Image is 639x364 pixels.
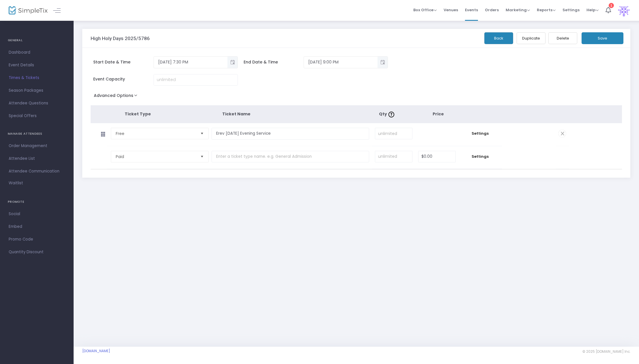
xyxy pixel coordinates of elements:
[116,154,196,160] span: Paid
[9,223,65,230] span: Embed
[537,7,556,13] span: Reports
[125,111,151,117] span: Ticket Type
[375,151,412,162] input: unlimited
[9,112,65,120] span: Special Offers
[465,3,478,17] span: Events
[517,32,545,44] button: Duplicate
[9,248,65,256] span: Quantity Discount
[8,128,66,140] h4: MANAGE ATTENDEES
[244,59,304,65] span: End Date & Time
[378,57,388,68] button: Toggle popup
[9,100,65,107] span: Attendee Questions
[91,35,150,41] h3: High Holy Days 2025/5786
[212,128,369,140] input: Enter a ticket type name. e.g. General Admission
[485,3,499,17] span: Orders
[93,76,154,82] span: Event Capacity
[413,7,437,13] span: Box Office
[9,142,65,150] span: Order Management
[548,32,577,44] button: Delete
[212,151,369,163] input: Enter a ticket type name. e.g. General Admission
[8,196,66,208] h4: PROMOTE
[444,3,458,17] span: Venues
[375,128,412,139] input: unlimited
[9,236,65,243] span: Promo Code
[154,57,227,67] input: Select date & time
[418,151,455,162] input: Price
[461,131,499,136] span: Settings
[388,112,394,117] img: question-mark
[304,57,378,67] input: Select date & time
[461,154,499,160] span: Settings
[154,74,238,85] input: unlimited
[9,180,23,186] span: Waitlist
[198,128,206,139] button: Select
[9,87,65,94] span: Season Packages
[484,32,513,44] button: Back
[586,7,599,13] span: Help
[227,57,238,68] button: Toggle popup
[433,111,444,117] span: Price
[93,59,154,65] span: Start Date & Time
[82,349,110,353] a: [DOMAIN_NAME]
[563,3,580,17] span: Settings
[582,349,630,354] span: © 2025 [DOMAIN_NAME] Inc.
[379,111,396,117] span: Qty
[8,35,66,46] h4: GENERAL
[198,151,206,162] button: Select
[222,111,251,117] span: Ticket Name
[91,91,143,102] button: Advanced Options
[582,32,623,44] button: Save
[609,3,614,8] div: 1
[9,210,65,218] span: Social
[9,168,65,175] span: Attendee Communication
[9,61,65,69] span: Event Details
[506,7,530,13] span: Marketing
[9,49,65,56] span: Dashboard
[9,155,65,162] span: Attendee List
[116,131,196,136] span: Free
[9,74,65,82] span: Times & Tickets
